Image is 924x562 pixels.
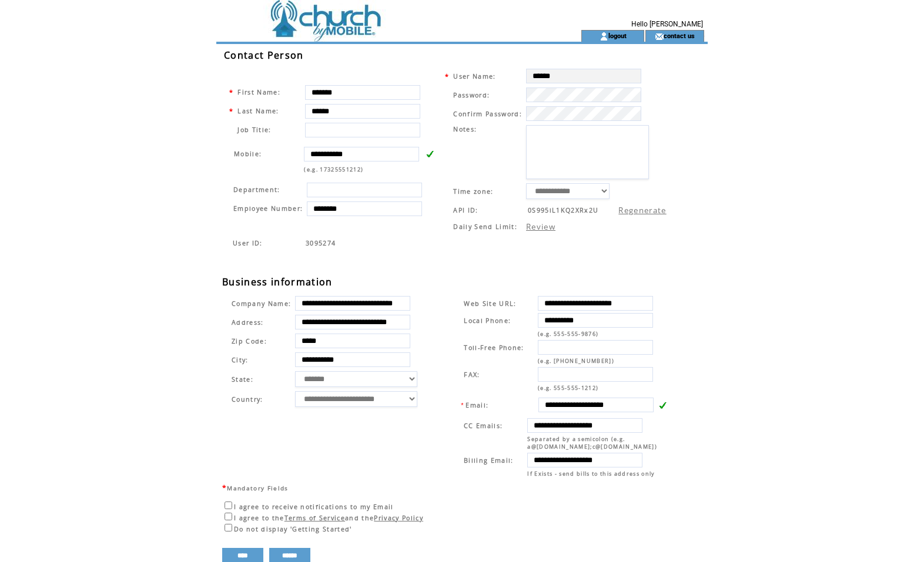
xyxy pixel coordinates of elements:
span: State: [232,375,291,383]
span: and the [345,514,374,522]
span: Company Name: [232,299,291,308]
span: Do not display 'Getting Started' [234,525,352,533]
span: Mobile: [234,150,262,158]
a: Terms of Service [284,514,345,522]
span: API ID: [453,206,478,214]
span: Local Phone: [464,317,511,325]
img: v.gif [658,401,667,409]
span: Confirm Password: [453,110,522,118]
span: Email: [466,401,488,409]
a: Regenerate [618,205,666,216]
a: contact us [664,32,695,39]
span: Business information [222,275,333,288]
span: Indicates the agent code for sign up page with sales agent or reseller tracking code [233,239,263,247]
span: User Name: [453,72,496,80]
span: Last Name: [237,107,279,115]
span: I agree to the [234,514,284,522]
img: v.gif [426,150,434,158]
span: FAX: [464,371,480,379]
span: City: [232,356,249,364]
span: CC Emails: [464,422,503,430]
span: Zip Code: [232,337,267,345]
span: Address: [232,318,264,327]
span: (e.g. 17325551212) [304,166,363,173]
span: Time zone: [453,187,493,196]
span: Contact Person [224,49,304,62]
span: (e.g. 555-555-9876) [538,330,598,338]
span: Notes: [453,125,477,133]
span: Toll-Free Phone: [464,344,524,352]
a: Review [526,221,555,232]
span: Daily Send Limit: [453,223,517,231]
a: logout [608,32,627,39]
span: Department: [233,186,280,194]
span: Web Site URL: [464,299,516,308]
span: Separated by a semicolon (e.g. a@[DOMAIN_NAME];c@[DOMAIN_NAME]) [527,435,657,450]
span: Billing Email: [464,456,514,465]
span: I agree to receive notifications to my Email [234,503,394,511]
span: Employee Number: [233,204,303,213]
span: Mandatory Fields [227,484,288,492]
span: Job Title: [237,126,271,134]
span: Indicates the agent code for sign up page with sales agent or reseller tracking code [306,239,336,247]
span: Country: [232,395,263,403]
span: Hello [PERSON_NAME] [631,20,703,28]
span: If Exists - send bills to this address only [527,470,655,477]
img: contact_us_icon.gif [655,32,664,41]
span: (e.g. 555-555-1212) [538,384,598,392]
span: First Name: [237,88,280,96]
a: Privacy Policy [374,514,423,522]
span: (e.g. [PHONE_NUMBER]) [538,357,614,365]
img: account_icon.gif [600,32,608,41]
span: 0S995lL1KQ2XRx2U [528,206,598,214]
span: Password: [453,91,490,99]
